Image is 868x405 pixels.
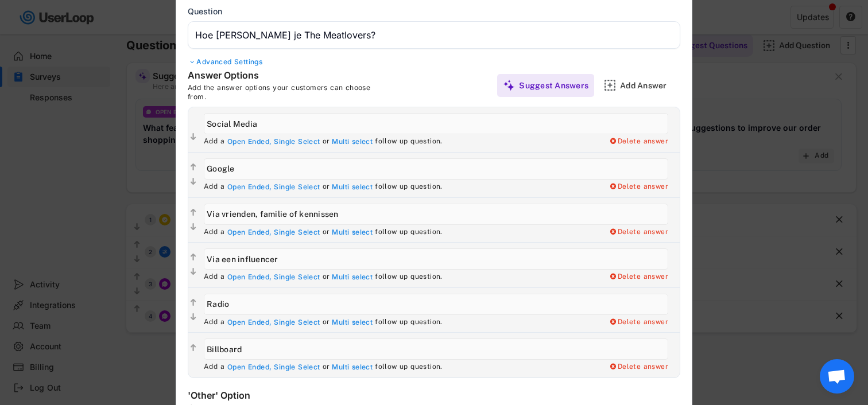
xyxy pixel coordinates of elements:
[204,113,668,134] input: Social Media
[274,272,320,282] div: Single Select
[188,342,198,354] button: 
[188,297,198,309] button: 
[204,338,668,360] input: Billboard
[204,294,668,315] input: Radio
[609,318,668,327] div: Delete answer
[188,311,198,323] button: 
[188,266,198,278] button: 
[227,228,272,237] div: Open Ended,
[274,182,320,192] div: Single Select
[204,182,224,192] div: Add a
[191,132,196,142] text: 
[274,137,320,146] div: Single Select
[204,363,224,372] div: Add a
[227,137,272,146] div: Open Ended,
[204,272,224,282] div: Add a
[375,272,443,282] div: follow up question.
[609,182,668,192] div: Delete answer
[204,248,668,270] input: Via een influencer
[188,83,389,101] div: Add the answer options your customers can choose from.
[191,222,196,232] text: 
[188,6,222,17] div: Question
[188,252,198,263] button: 
[227,318,272,327] div: Open Ended,
[191,312,196,322] text: 
[609,137,668,146] div: Delete answer
[323,363,330,372] div: or
[191,343,196,353] text: 
[332,272,373,282] div: Multi select
[332,318,373,327] div: Multi select
[204,137,224,146] div: Add a
[188,57,680,67] div: Advanced Settings
[332,228,373,237] div: Multi select
[188,390,417,403] div: 'Other' Option
[375,182,443,192] div: follow up question.
[188,221,198,233] button: 
[604,79,616,91] img: AddMajor.svg
[323,228,330,237] div: or
[820,359,854,394] div: Open chat
[191,267,196,277] text: 
[204,158,668,180] input: Google
[191,177,196,186] text: 
[323,272,330,282] div: or
[191,253,196,263] text: 
[227,182,272,192] div: Open Ended,
[227,272,272,282] div: Open Ended,
[332,182,373,192] div: Multi select
[323,137,330,146] div: or
[204,204,668,225] input: Via vrienden, familie of kennissen
[332,137,373,146] div: Multi select
[519,80,588,91] div: Suggest Answers
[274,228,320,237] div: Single Select
[503,79,515,91] img: MagicMajor%20%28Purple%29.svg
[274,318,320,327] div: Single Select
[375,137,443,146] div: follow up question.
[188,176,198,188] button: 
[375,228,443,237] div: follow up question.
[204,228,224,237] div: Add a
[227,363,272,372] div: Open Ended,
[191,162,196,172] text: 
[620,80,677,91] div: Add Answer
[188,21,680,49] input: Type your question here...
[188,69,360,83] div: Answer Options
[188,131,198,143] button: 
[609,363,668,372] div: Delete answer
[188,207,198,219] button: 
[204,318,224,327] div: Add a
[332,363,373,372] div: Multi select
[323,182,330,192] div: or
[375,363,443,372] div: follow up question.
[323,318,330,327] div: or
[188,162,198,173] button: 
[191,208,196,217] text: 
[375,318,443,327] div: follow up question.
[609,272,668,282] div: Delete answer
[191,298,196,307] text: 
[609,228,668,237] div: Delete answer
[274,363,320,372] div: Single Select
